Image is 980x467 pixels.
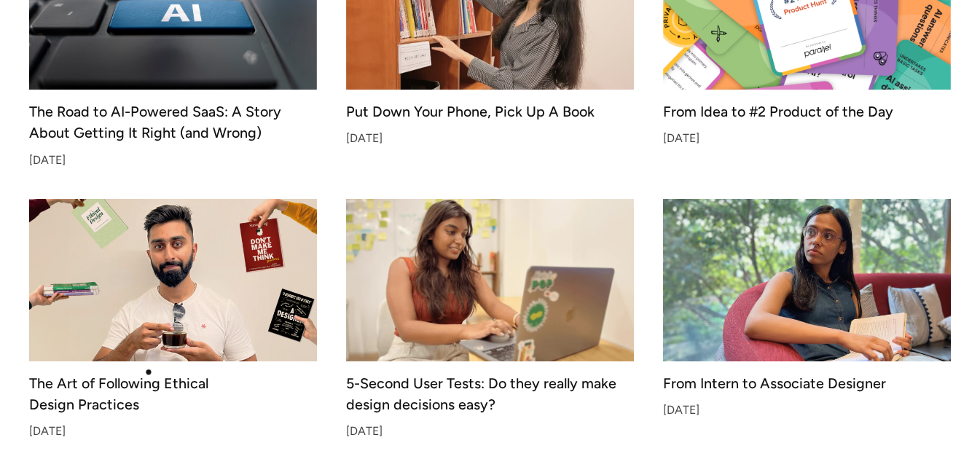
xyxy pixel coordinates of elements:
[346,378,634,410] div: 5-Second User Tests: Do they really make design decisions easy?
[663,378,951,388] div: From Intern to Associate Designer
[663,134,951,143] div: [DATE]
[346,428,634,436] div: [DATE]
[29,428,317,436] div: [DATE]
[29,378,317,410] div: The Art of Following Ethical Design Practices
[346,107,634,117] div: Put Down Your Phone, Pick Up A Book
[663,406,951,415] div: [DATE]
[29,199,317,436] a: The Art of Following Ethical Design Practices[DATE]
[663,107,951,117] div: From Idea to #2 Product of the Day
[29,156,317,165] div: [DATE]
[346,134,634,143] div: [DATE]
[346,199,634,436] a: 5-Second User Tests: Do they really make design decisions easy?[DATE]
[29,107,317,139] div: The Road to AI-Powered SaaS: A Story About Getting It Right (and Wrong)
[663,199,951,436] a: From Intern to Associate Designer[DATE]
